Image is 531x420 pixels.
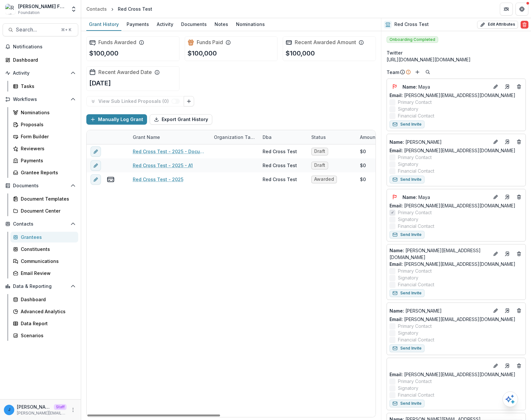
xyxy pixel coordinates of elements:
[188,48,217,58] p: $100,000
[16,27,57,33] span: Search...
[129,130,210,144] div: Grant Name
[515,138,523,146] button: Deletes
[387,56,526,63] div: [URL][DOMAIN_NAME][DOMAIN_NAME]
[398,105,418,112] span: Signatory
[69,406,77,414] button: More
[210,134,259,141] div: Organization Tax-ID Number (EIN)
[18,10,40,16] span: Foundation
[21,195,73,202] div: Document Templates
[314,163,325,168] span: Draft
[263,176,297,183] div: Red Cross Test
[500,3,513,16] button: Partners
[3,281,78,291] button: Open Data & Reporting
[295,39,356,45] h2: Recent Awarded Amount
[3,23,78,36] button: Search...
[389,92,515,99] a: Email: [PERSON_NAME][EMAIL_ADDRESS][DOMAIN_NAME]
[89,78,111,88] p: [DATE]
[233,18,267,31] a: Nominations
[398,154,432,161] span: Primary Contact
[10,131,78,142] a: Form Builder
[389,247,489,261] a: Name: [PERSON_NAME][EMAIL_ADDRESS][DOMAIN_NAME]
[21,207,73,214] div: Document Center
[10,107,78,118] a: Nominations
[398,267,432,274] span: Primary Contact
[150,114,212,125] button: Export Grant History
[263,162,297,169] div: Red Cross Test
[10,193,78,204] a: Document Templates
[3,55,78,65] a: Dashboard
[17,410,67,416] p: [PERSON_NAME][EMAIL_ADDRESS][DOMAIN_NAME]
[389,316,515,323] a: Email: [PERSON_NAME][EMAIL_ADDRESS][DOMAIN_NAME]
[179,18,209,31] a: Documents
[21,332,73,339] div: Scenarios
[387,49,402,56] span: Twitter
[86,96,184,106] button: View Sub Linked Proposals (0)
[515,250,523,258] button: Deletes
[389,372,403,377] span: Email:
[86,18,121,31] a: Grant History
[89,48,118,58] p: $100,000
[10,167,78,178] a: Grantee Reports
[389,307,489,314] p: [PERSON_NAME]
[502,192,512,202] a: Go to contact
[398,209,432,216] span: Primary Contact
[360,162,366,169] div: $0
[502,305,512,316] a: Go to contact
[98,69,152,75] h2: Recent Awarded Date
[10,244,78,254] a: Constituents
[356,130,405,144] div: Amount Payable
[21,145,73,152] div: Reviewers
[389,81,400,92] button: Flag
[389,139,489,145] p: [PERSON_NAME]
[502,361,512,371] a: Go to contact
[86,19,121,29] div: Grant History
[515,83,523,91] button: Deletes
[263,148,297,155] div: Red Cross Test
[21,157,73,164] div: Payments
[91,160,101,171] button: edit
[21,296,73,303] div: Dashboard
[69,3,78,16] button: Open entity switcher
[21,320,73,327] div: Data Report
[10,155,78,166] a: Payments
[521,21,528,29] button: Delete
[13,183,68,189] span: Documents
[515,193,523,201] button: Deletes
[414,68,421,76] button: Add
[314,149,325,154] span: Draft
[492,138,500,146] button: Edit
[21,258,73,265] div: Communications
[259,130,307,144] div: Dba
[389,289,425,297] button: Send Invite
[387,69,399,76] p: Team
[133,148,206,155] a: Red Cross Test - 2025 - Document Template F2
[492,307,500,315] button: Edit
[212,18,231,31] a: Notes
[3,219,78,229] button: Open Contacts
[13,70,68,76] span: Activity
[389,93,403,98] span: Email:
[21,246,73,253] div: Constituents
[10,143,78,154] a: Reviewers
[17,403,51,410] p: [PERSON_NAME][EMAIL_ADDRESS][DOMAIN_NAME]
[402,194,489,201] a: Name: Maya
[515,3,528,16] button: Get Help
[398,274,418,281] span: Signatory
[307,130,356,144] div: Status
[5,4,16,14] img: Ruthwick Foundation
[307,134,330,141] div: Status
[3,68,78,78] button: Open Activity
[3,42,78,52] button: Notifications
[398,323,432,329] span: Primary Contact
[21,308,73,315] div: Advanced Analytics
[124,18,152,31] a: Payments
[389,307,489,314] a: Name: [PERSON_NAME]
[286,48,315,58] p: $100,000
[21,234,73,241] div: Grantees
[10,318,78,329] a: Data Report
[389,202,515,209] a: Email: [PERSON_NAME][EMAIL_ADDRESS][DOMAIN_NAME]
[402,84,417,90] span: Name :
[10,306,78,317] a: Advanced Analytics
[21,133,73,140] div: Form Builder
